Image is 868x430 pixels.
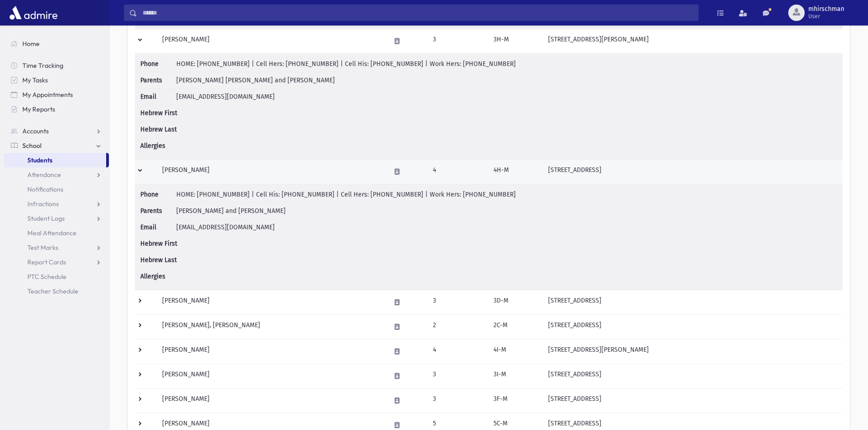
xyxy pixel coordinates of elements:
[140,108,177,118] span: Hebrew First
[427,29,488,53] td: 3
[4,284,109,298] a: Teacher Schedule
[4,167,109,182] a: Attendance
[4,87,109,102] a: My Appointments
[488,364,543,388] td: 3I-M
[140,125,177,134] span: Hebrew Last
[543,314,842,339] td: [STREET_ADDRESS]
[176,93,275,101] span: [EMAIL_ADDRESS][DOMAIN_NAME]
[27,287,78,295] span: Teacher Schedule
[488,29,543,53] td: 3H-M
[4,182,109,197] a: Notifications
[543,159,842,184] td: [STREET_ADDRESS]
[7,4,60,22] img: AdmirePro
[488,159,543,184] td: 4H-M
[22,61,63,70] span: Time Tracking
[157,388,385,413] td: [PERSON_NAME]
[157,290,385,314] td: [PERSON_NAME]
[176,223,275,231] span: [EMAIL_ADDRESS][DOMAIN_NAME]
[543,339,842,364] td: [STREET_ADDRESS][PERSON_NAME]
[27,156,52,164] span: Students
[4,153,106,167] a: Students
[22,40,40,48] span: Home
[427,290,488,314] td: 3
[140,239,177,248] span: Hebrew First
[140,272,175,281] span: Allergies
[22,91,73,99] span: My Appointments
[4,58,109,73] a: Time Tracking
[543,364,842,388] td: [STREET_ADDRESS]
[4,226,109,240] a: Meal Attendance
[488,290,543,314] td: 3D-M
[176,76,335,84] span: [PERSON_NAME] [PERSON_NAME] and [PERSON_NAME]
[140,190,175,199] span: Phone
[27,200,59,208] span: Infractions
[137,5,698,21] input: Search
[4,240,109,255] a: Test Marks
[427,339,488,364] td: 4
[488,388,543,413] td: 3F-M
[140,223,175,232] span: Email
[22,76,48,84] span: My Tasks
[140,92,175,101] span: Email
[140,76,175,85] span: Parents
[543,290,842,314] td: [STREET_ADDRESS]
[27,171,61,179] span: Attendance
[157,159,385,184] td: [PERSON_NAME]
[176,207,286,215] span: [PERSON_NAME] and [PERSON_NAME]
[27,243,58,252] span: Test Marks
[4,124,109,138] a: Accounts
[488,314,543,339] td: 2C-M
[427,364,488,388] td: 3
[543,388,842,413] td: [STREET_ADDRESS]
[157,314,385,339] td: [PERSON_NAME], [PERSON_NAME]
[140,206,175,216] span: Parents
[4,255,109,269] a: Report Cards
[427,159,488,184] td: 4
[22,127,49,135] span: Accounts
[176,191,516,198] span: HOME: [PHONE_NUMBER] | Cell His: [PHONE_NUMBER] | Cell Hers: [PHONE_NUMBER] | Work Hers: [PHONE_N...
[27,185,63,193] span: Notifications
[808,13,844,20] span: User
[488,339,543,364] td: 4I-M
[22,105,55,113] span: My Reports
[427,314,488,339] td: 2
[543,29,842,53] td: [STREET_ADDRESS][PERSON_NAME]
[140,255,177,265] span: Hebrew Last
[4,211,109,226] a: Student Logs
[157,29,385,53] td: [PERSON_NAME]
[140,59,175,69] span: Phone
[4,73,109,87] a: My Tasks
[27,214,65,223] span: Student Logs
[27,258,66,266] span: Report Cards
[140,141,175,151] span: Allergies
[4,102,109,116] a: My Reports
[427,388,488,413] td: 3
[4,36,109,51] a: Home
[4,138,109,153] a: School
[176,60,516,68] span: HOME: [PHONE_NUMBER] | Cell Hers: [PHONE_NUMBER] | Cell His: [PHONE_NUMBER] | Work Hers: [PHONE_N...
[22,142,41,150] span: School
[157,364,385,388] td: [PERSON_NAME]
[27,229,77,237] span: Meal Attendance
[27,273,67,281] span: PTC Schedule
[808,5,844,13] span: mhirschman
[157,339,385,364] td: [PERSON_NAME]
[4,197,109,211] a: Infractions
[4,269,109,284] a: PTC Schedule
